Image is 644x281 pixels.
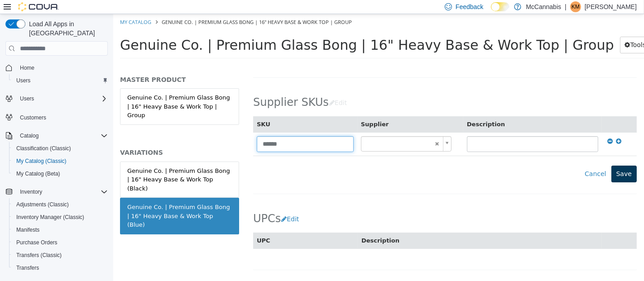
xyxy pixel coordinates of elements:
button: Classification (Classic) [9,142,111,155]
button: Users [9,74,111,87]
button: Users [2,92,111,105]
button: Save [498,152,524,168]
div: Genuine Co. | Premium Glass Bong | 16" Heavy Base & Work Top (Blue) [14,189,119,215]
span: Classification (Classic) [13,143,108,154]
span: Users [20,95,34,102]
span: Users [13,75,108,86]
span: Inventory Manager (Classic) [16,214,84,221]
a: Transfers [13,262,43,273]
span: Load All Apps in [GEOGRAPHIC_DATA] [25,19,108,38]
span: Customers [16,111,108,123]
span: Manifests [16,226,39,233]
div: Kaylee McAllister [570,1,581,12]
span: Catalog [16,130,108,141]
p: McCannabis [526,1,561,12]
a: Customers [16,112,50,123]
span: Transfers (Classic) [16,252,62,259]
span: Genuine Co. | Premium Glass Bong | 16" Heavy Base & Work Top | Group [7,23,501,39]
span: My Catalog (Beta) [16,170,60,177]
button: Catalog [16,130,42,141]
p: | [565,1,567,12]
button: Inventory [2,186,111,198]
span: Genuine Co. | Premium Glass Bong | 16" Heavy Base & Work Top | Group [48,5,239,11]
span: Purchase Orders [13,237,108,248]
h5: VARIATIONS [7,134,126,143]
a: Users [13,75,34,86]
a: Manifests [13,224,43,235]
span: Users [16,77,30,84]
span: Transfers [16,264,39,271]
span: Transfers (Classic) [13,250,108,261]
input: Dark Mode [491,2,510,12]
a: My Catalog (Beta) [13,168,64,179]
span: Description [354,107,392,114]
span: Supplier [248,107,275,114]
button: Inventory Manager (Classic) [9,211,111,224]
span: UPC [144,223,157,230]
div: Genuine Co. | Premium Glass Bong | 16" Heavy Base & Work Top (Black) [14,152,119,179]
a: Transfers (Classic) [13,250,65,261]
span: Description [248,223,286,230]
span: Customers [20,114,46,121]
button: Home [2,61,111,74]
span: Home [16,62,108,73]
span: Catalog [20,132,38,139]
span: Adjustments (Classic) [16,201,69,208]
button: Customers [2,110,111,124]
button: Catalog [2,129,111,142]
button: Cancel [466,152,498,168]
a: Genuine Co. | Premium Glass Bong | 16" Heavy Base & Work Top | Group [7,74,126,111]
button: Users [16,93,38,104]
button: Purchase Orders [9,236,111,249]
span: My Catalog (Classic) [13,156,108,167]
a: My Catalog [7,5,38,11]
span: My Catalog (Beta) [13,168,108,179]
button: Inventory [16,186,46,197]
span: Inventory [16,186,108,197]
a: Classification (Classic) [13,143,75,154]
h2: Supplier SKUs [140,81,239,97]
button: Transfers (Classic) [9,249,111,262]
button: Manifests [9,224,111,236]
span: Inventory [20,188,42,195]
a: Home [16,62,38,73]
span: KM [572,1,580,12]
button: Adjustments (Classic) [9,198,111,211]
span: Feedback [456,2,483,11]
span: Inventory Manager (Classic) [13,212,108,223]
a: My Catalog (Classic) [13,156,70,167]
span: SKU [144,107,157,114]
button: Edit [216,81,239,97]
span: Home [20,64,34,71]
img: Cova [18,2,59,11]
button: My Catalog (Classic) [9,155,111,167]
span: Classification (Classic) [16,145,71,152]
span: Adjustments (Classic) [13,199,108,210]
span: Transfers [13,262,108,273]
button: Edit [168,197,191,214]
button: Tools [507,23,542,39]
span: Users [16,93,108,104]
button: My Catalog (Beta) [9,167,111,180]
h5: MASTER PRODUCT [7,62,126,70]
a: Purchase Orders [13,237,61,248]
span: My Catalog (Classic) [16,157,67,165]
span: Purchase Orders [16,239,58,246]
a: Adjustments (Classic) [13,199,72,210]
button: Transfers [9,262,111,274]
p: [PERSON_NAME] [585,1,637,12]
h2: UPCs [140,197,191,214]
span: Manifests [13,224,108,235]
a: Inventory Manager (Classic) [13,212,88,223]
